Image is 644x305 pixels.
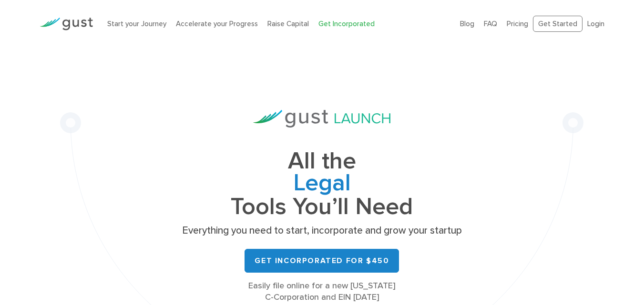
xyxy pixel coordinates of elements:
a: Get Incorporated [318,20,375,28]
p: Everything you need to start, incorporate and grow your startup [179,224,465,237]
a: Accelerate your Progress [176,20,258,28]
img: Gust Launch Logo [253,110,390,128]
a: Get Incorporated for $450 [245,249,399,273]
a: Pricing [507,20,528,28]
span: Legal [179,172,465,196]
h1: All the Tools You’ll Need [179,150,465,217]
div: Easily file online for a new [US_STATE] C-Corporation and EIN [DATE] [179,280,465,303]
a: FAQ [484,20,497,28]
a: Blog [460,20,474,28]
a: Login [587,20,604,28]
a: Raise Capital [267,20,309,28]
img: Gust Logo [40,18,93,30]
a: Start your Journey [107,20,166,28]
a: Get Started [533,16,583,32]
